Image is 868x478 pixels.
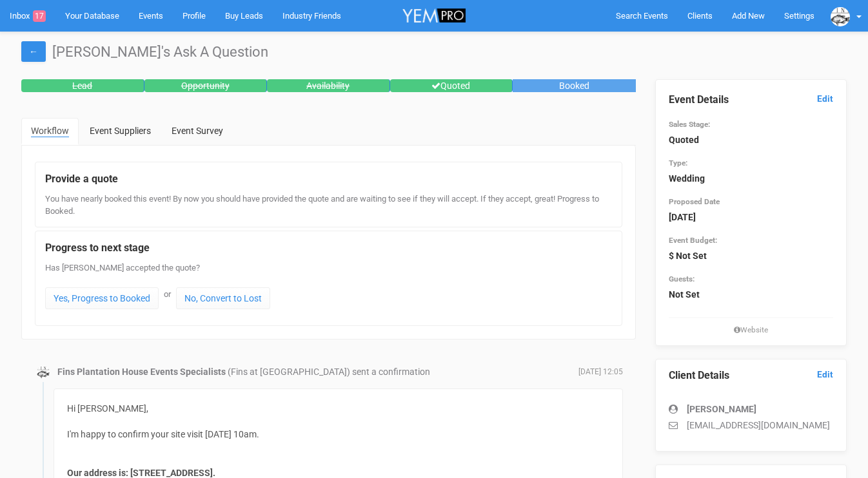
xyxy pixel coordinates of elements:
[162,118,233,144] a: Event Survey
[616,11,668,21] span: Search Events
[831,7,850,26] img: data
[669,325,834,336] small: Website
[687,11,713,21] span: Clients
[817,368,833,381] a: Edit
[33,10,46,22] span: 17
[817,93,833,105] a: Edit
[669,289,700,300] strong: Not Set
[669,212,696,222] strong: [DATE]
[45,241,612,256] legend: Progress to next stage
[21,41,46,62] a: ←
[669,135,699,145] strong: Quoted
[176,287,270,309] a: No, Convert to Lost
[21,118,79,145] a: Workflow
[57,367,226,377] strong: Fins Plantation House Events Specialists
[687,404,756,414] strong: [PERSON_NAME]
[45,172,612,187] legend: Provide a quote
[669,93,834,108] legend: Event Details
[669,158,687,167] small: Type:
[45,262,612,316] div: Has [PERSON_NAME] accepted the quote?
[80,118,161,144] a: Event Suppliers
[669,368,834,383] legend: Client Details
[513,79,636,92] div: Booked
[669,274,695,283] small: Guests:
[669,120,710,129] small: Sales Stage:
[45,193,612,217] div: You have nearly booked this event! By now you should have provided the quote and are waiting to s...
[669,251,707,261] strong: $ Not Set
[228,367,430,377] span: (Fins at [GEOGRAPHIC_DATA]) sent a confirmation
[21,79,144,92] div: Lead
[267,79,390,92] div: Availability
[578,367,623,378] span: [DATE] 12:05
[669,236,717,245] small: Event Budget:
[161,285,174,304] div: or
[669,173,705,184] strong: Wedding
[37,366,50,379] img: data
[21,44,847,60] h1: [PERSON_NAME]'s Ask A Question
[732,11,765,21] span: Add New
[144,79,268,92] div: Opportunity
[67,402,609,441] div: Hi [PERSON_NAME], I'm happy to confirm your site visit [DATE] 10am.
[390,79,513,92] div: Quoted
[67,468,215,478] strong: Our address is: [STREET_ADDRESS].
[669,419,834,432] p: [EMAIL_ADDRESS][DOMAIN_NAME]
[669,197,720,206] small: Proposed Date
[45,287,159,309] a: Yes, Progress to Booked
